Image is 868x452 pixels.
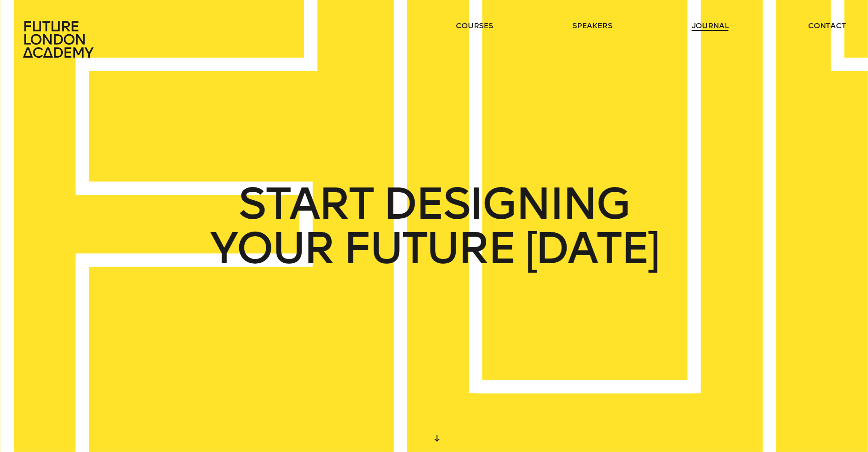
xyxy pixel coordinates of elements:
span: FUTURE [343,226,515,271]
span: START [238,181,373,226]
span: [DATE] [525,226,659,271]
a: courses [456,21,493,31]
a: contact [808,21,847,31]
span: YOUR [210,226,333,271]
a: speakers [573,21,612,31]
a: journal [692,21,729,31]
span: DESIGNING [383,181,630,226]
